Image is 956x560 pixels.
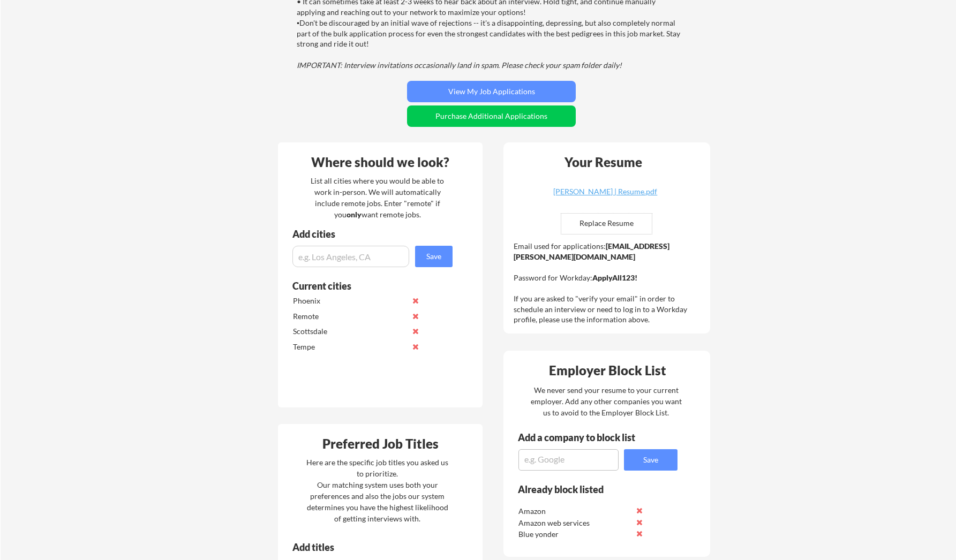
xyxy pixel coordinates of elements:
[518,518,631,528] div: Amazon web services
[292,542,443,552] div: Add titles
[508,364,707,377] div: Employer Block List
[293,311,406,322] div: Remote
[281,156,480,169] div: Where should we look?
[297,19,299,27] font: •
[518,433,652,442] div: Add a company to block list
[514,241,669,261] strong: [EMAIL_ADDRESS][PERSON_NAME][DOMAIN_NAME]
[293,342,406,352] div: Tempe
[541,188,669,205] a: [PERSON_NAME] | Resume.pdf
[407,81,576,102] button: View My Job Applications
[347,210,362,219] strong: only
[292,246,409,267] input: e.g. Los Angeles, CA
[541,188,669,195] div: [PERSON_NAME] | Resume.pdf
[518,529,631,540] div: Blue yonder
[292,281,441,291] div: Current cities
[514,241,703,325] div: Email used for applications: Password for Workday: If you are asked to "verify your email" in ord...
[550,156,656,169] div: Your Resume
[518,485,663,494] div: Already block listed
[530,384,682,418] div: We never send your resume to your current employer. Add any other companies you want us to avoid ...
[415,246,453,267] button: Save
[281,437,480,450] div: Preferred Job Titles
[304,175,451,220] div: List all cities where you would be able to work in-person. We will automatically include remote j...
[304,457,451,524] div: Here are the specific job titles you asked us to prioritize. Our matching system uses both your p...
[293,296,406,306] div: Phoenix
[297,60,622,70] em: IMPORTANT: Interview invitations occasionally land in spam. Please check your spam folder daily!
[407,105,576,127] button: Purchase Additional Applications
[293,326,406,337] div: Scottsdale
[518,506,631,517] div: Amazon
[292,229,455,239] div: Add cities
[592,273,637,282] strong: ApplyAll123!
[624,449,678,471] button: Save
